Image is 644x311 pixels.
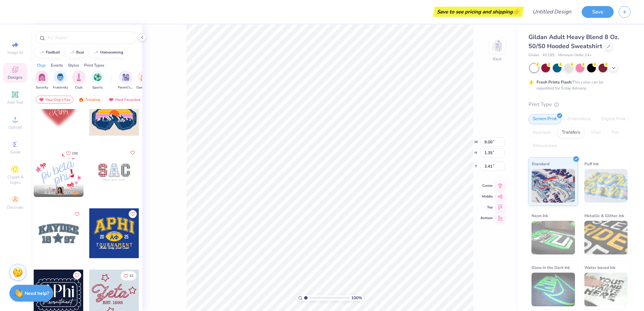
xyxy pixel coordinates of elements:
div: filter for Game Day [136,70,152,90]
button: Like [129,210,137,218]
span: Top [481,205,493,210]
span: Bottom [481,216,493,220]
span: 👉 [513,7,520,15]
div: Screen Print [528,114,561,124]
span: Fraternity [53,85,68,90]
div: Digital Print [597,114,630,124]
img: Metallic & Glitter Ink [584,221,628,254]
span: Game Day [136,85,152,90]
span: Standard [532,160,549,167]
div: Back [493,56,502,62]
input: Untitled Design [527,5,577,19]
div: Foil [607,128,623,138]
img: Parent's Weekend Image [122,73,130,81]
button: filter button [53,70,68,90]
img: Club Image [75,73,83,81]
div: Embroidery [563,114,595,124]
div: Applique [528,128,555,138]
img: Neon Ink [532,221,575,254]
span: Gildan Adult Heavy Blend 8 Oz. 50/50 Hooded Sweatshirt [528,33,619,50]
div: Styles [68,62,79,68]
div: Save to see pricing and shipping [435,7,522,17]
span: # G185 [543,53,555,58]
span: 230 [72,152,78,155]
div: Rhinestones [528,141,561,151]
div: This color can be expedited for 5 day delivery. [537,79,619,91]
div: Print Type [528,101,631,108]
button: Like [73,210,81,218]
span: Upload [8,125,22,130]
div: Events [51,62,63,68]
div: Most Favorited [105,96,143,104]
span: Gildan [528,53,539,58]
span: Greek [10,149,21,155]
span: Clipart & logos [3,174,27,185]
img: trend_line.gif [39,50,44,55]
span: Puff Ink [584,160,599,167]
img: most_fav.gif [39,97,44,102]
button: Like [129,149,137,157]
div: filter for Sports [91,70,104,90]
img: Fraternity Image [57,73,64,81]
div: Transfers [557,128,584,138]
button: filter button [72,70,86,90]
span: Neon Ink [532,212,548,219]
span: Sports [92,85,103,90]
img: trending.gif [78,97,84,102]
div: bear [76,50,84,54]
span: Middle [481,194,493,199]
div: filter for Sorority [35,70,49,90]
span: [PERSON_NAME] [44,185,72,190]
img: Game Day Image [140,73,148,81]
span: Sorority [36,85,48,90]
button: filter button [91,70,104,90]
button: Like [73,271,81,279]
span: Add Text [7,100,23,105]
img: Water based Ink [584,273,628,306]
span: Center [481,183,493,188]
img: trend_line.gif [93,50,99,55]
button: Like [63,149,81,158]
img: Sports Image [94,73,101,81]
strong: Need help? [25,290,49,297]
button: filter button [136,70,152,90]
button: football [35,47,63,58]
button: Save [582,6,614,18]
img: trend_line.gif [69,50,75,55]
img: Standard [532,169,575,203]
img: Sorority Image [38,73,46,81]
span: Pi Beta Phi, [GEOGRAPHIC_DATA][US_STATE] [44,191,81,196]
div: Trending [75,96,103,104]
button: bear [66,47,87,58]
div: filter for Fraternity [53,70,68,90]
button: filter button [118,70,133,90]
strong: Fresh Prints Flash: [537,79,572,85]
span: Parent's Weekend [118,85,133,90]
span: Glow in the Dark Ink [532,264,570,271]
span: Metallic & Glitter Ink [584,212,624,219]
div: Print Types [84,62,104,68]
div: filter for Club [72,70,86,90]
span: Minimum Order: 24 + [558,53,592,58]
button: filter button [35,70,49,90]
img: Glow in the Dark Ink [532,273,575,306]
span: Decorate [7,205,23,210]
button: homecoming [90,47,126,58]
span: Image AI [7,50,23,55]
div: football [46,50,60,54]
div: Your Org's Fav [36,96,73,104]
img: most_fav.gif [108,97,114,102]
span: Designs [8,75,23,80]
div: Orgs [37,62,46,68]
img: Puff Ink [584,169,628,203]
button: Like [121,271,136,280]
div: homecoming [100,50,123,54]
img: Back [490,39,504,53]
span: Club [75,85,83,90]
span: 100 % [351,295,362,301]
span: Water based Ink [584,264,615,271]
div: filter for Parent's Weekend [118,70,133,90]
input: Try "Alpha" [46,34,133,41]
div: Vinyl [586,128,605,138]
span: 32 [129,274,133,278]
